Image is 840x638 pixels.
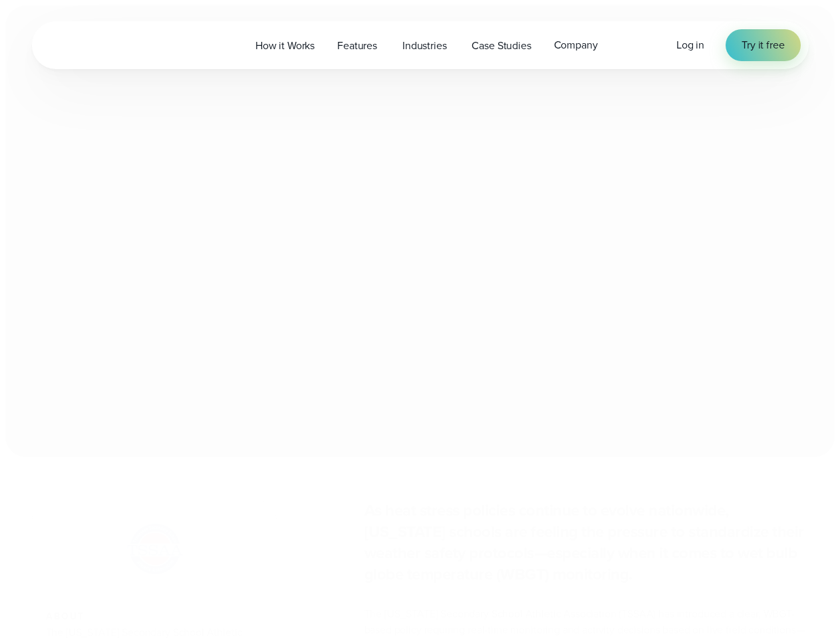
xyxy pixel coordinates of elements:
[244,32,326,59] a: How it Works
[337,38,377,54] span: Features
[255,38,315,54] span: How it Works
[460,32,542,59] a: Case Studies
[726,29,800,61] a: Try it free
[676,37,704,53] a: Log in
[472,38,531,54] span: Case Studies
[676,37,704,53] span: Log in
[742,37,784,53] span: Try it free
[402,38,446,54] span: Industries
[554,37,598,53] span: Company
